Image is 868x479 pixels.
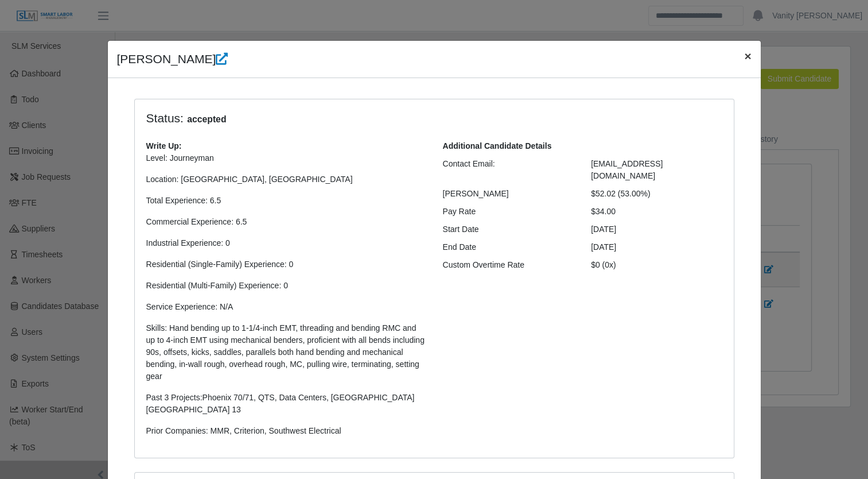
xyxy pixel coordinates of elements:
div: Custom Overtime Rate [434,259,583,271]
div: $34.00 [582,206,731,218]
p: Residential (Single-Family) Experience: 0 [146,258,426,271]
span: × [744,49,751,63]
div: End Date [434,241,583,253]
div: Start Date [434,223,583,235]
div: $52.02 (53.00%) [582,188,731,200]
p: Skills: Hand bending up to 1-1/4-inch EMT, threading and bending RMC and up to 4-inch EMT using m... [146,322,426,383]
span: accepted [184,113,230,126]
div: Pay Rate [434,206,583,218]
div: [PERSON_NAME] [434,188,583,200]
b: Write Up: [146,141,182,150]
div: Contact Email: [434,158,583,182]
p: Level: Journeyman [146,152,426,164]
span: [DATE] [591,242,616,252]
p: Prior Companies: MMR, Criterion, Southwest Electrical [146,425,426,437]
h4: [PERSON_NAME] [117,50,228,68]
b: Additional Candidate Details [443,141,552,150]
span: $0 (0x) [591,260,616,269]
p: Past 3 Projects:Phoenix 70/71, QTS, Data Centers, [GEOGRAPHIC_DATA] [GEOGRAPHIC_DATA] 13 [146,392,426,416]
p: Industrial Experience: 0 [146,237,426,249]
p: Commercial Experience: 6.5 [146,216,426,228]
span: [EMAIL_ADDRESS][DOMAIN_NAME] [591,159,663,180]
p: Residential (Multi-Family) Experience: 0 [146,280,426,292]
p: Location: [GEOGRAPHIC_DATA], [GEOGRAPHIC_DATA] [146,173,426,186]
button: Close [735,41,760,71]
div: [DATE] [582,223,731,235]
h4: Status: [146,111,574,126]
p: Total Experience: 6.5 [146,195,426,207]
p: Service Experience: N/A [146,301,426,313]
